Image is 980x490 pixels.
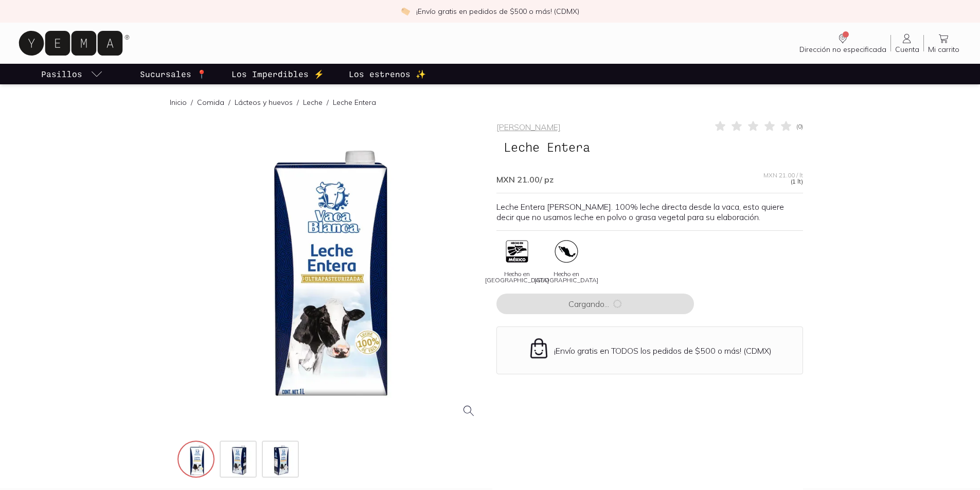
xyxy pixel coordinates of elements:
[554,346,772,356] p: ¡Envío gratis en TODOS los pedidos de $500 o más! (CDMX)
[39,64,105,84] a: pasillo-todos-link
[323,97,333,107] span: /
[235,98,293,107] a: Lácteos y huevos
[534,271,598,283] span: Hecho en [GEOGRAPHIC_DATA]
[924,32,964,54] a: Mi carrito
[347,64,428,84] a: Los estrenos ✨
[231,68,324,80] p: Los Imperdibles ⚡️
[928,45,959,54] span: Mi carrito
[333,97,376,107] p: Leche Entera
[795,32,890,54] a: Dirección no especificada
[485,271,549,283] span: Hecho en [GEOGRAPHIC_DATA]
[41,68,82,80] p: Pasillos
[170,98,187,107] a: Inicio
[496,202,803,222] p: Leche Entera [PERSON_NAME]. 100% leche directa desde la vaca, esto quiere decir que no usamos lec...
[505,239,529,264] img: hecho-en-mexico_be968a7e-d89d-4421-bc8c-fa5fcc93e184=fwebp-q70-w96
[197,98,224,107] a: Comida
[796,123,803,130] span: ( 0 )
[799,45,886,54] span: Dirección no especificada
[179,442,216,479] img: vaca-blanca-entera-frente_5700b8f9-c438-4a94-8ac6-97e4dd6acb1c=fwebp-q70-w256
[496,294,694,314] button: Cargando...
[496,174,554,185] span: MXN 21.00 / pz
[263,442,300,479] img: vaca-blanca-entera-lateral2_48bd7c8f-4a9e-4139-a3a6-9786aee8441e=fwebp-q70-w256
[416,6,579,16] p: ¡Envío gratis en pedidos de $500 o más! (CDMX)
[140,68,207,80] p: Sucursales 📍
[229,64,326,84] a: Los Imperdibles ⚡️
[293,97,303,107] span: /
[763,172,803,178] span: MXN 21.00 / lt
[401,7,410,16] img: check
[303,98,323,107] a: Leche
[496,137,597,157] span: Leche Entera
[496,122,561,132] a: [PERSON_NAME]
[349,68,426,80] p: Los estrenos ✨
[554,239,579,264] img: artboard-3-copy-22x_c9daec04-8bad-4784-930e-66672e948571=fwebp-q70-w96
[138,64,209,84] a: Sucursales 📍
[791,178,803,185] span: (1 lt)
[528,337,550,359] img: Envío
[895,45,919,54] span: Cuenta
[891,32,923,54] a: Cuenta
[224,97,235,107] span: /
[187,97,197,107] span: /
[221,442,258,479] img: vaca-blanca-entera-lateral1_83bdbaec-7422-49ef-8adf-1f0486403f17=fwebp-q70-w256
